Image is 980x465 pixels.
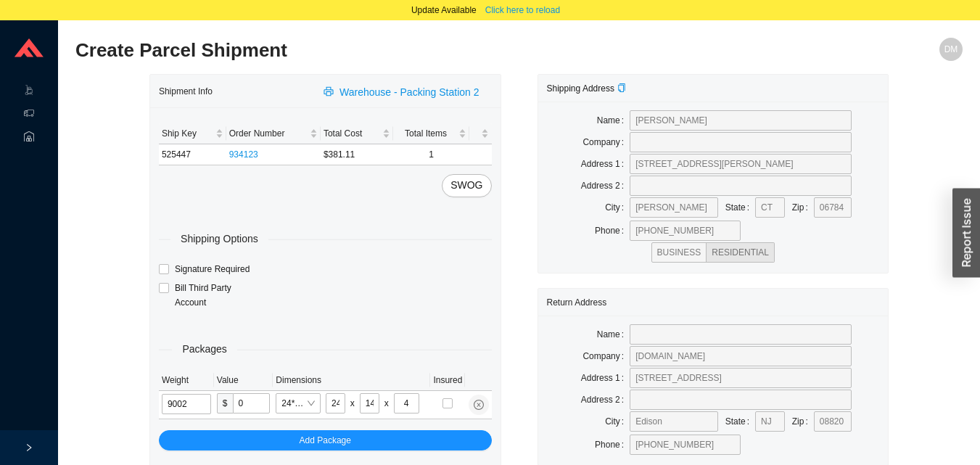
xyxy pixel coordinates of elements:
[75,38,741,63] h2: Create Parcel Shipment
[384,396,389,411] div: x
[229,126,307,141] span: Order Number
[172,341,236,358] span: Packages
[214,370,273,391] th: Value
[393,144,470,165] td: 1
[159,144,226,165] td: 525447
[712,247,769,258] span: RESIDENTIAL
[792,411,814,432] label: Zip
[657,247,701,258] span: BUSINESS
[162,126,213,141] span: Ship Key
[582,132,630,152] label: Company
[321,123,393,144] th: Total Cost sortable
[169,262,255,276] span: Signature Required
[581,368,630,388] label: Address 1
[581,390,630,410] label: Address 2
[725,197,755,218] label: State
[547,83,626,94] span: Shipping Address
[617,81,626,96] div: Copy
[547,289,880,316] div: Return Address
[159,78,315,104] div: Shipment Info
[396,126,456,141] span: Total Items
[430,370,465,391] th: Insured
[605,197,630,218] label: City
[469,395,489,415] button: close-circle
[394,393,419,413] input: H
[442,174,491,197] button: SWOG
[393,123,470,144] th: Total Items sortable
[324,86,337,98] span: printer
[229,149,258,160] a: 934123
[25,443,33,452] span: right
[450,177,482,194] span: SWOG
[581,154,630,174] label: Address 1
[944,38,958,61] span: DM
[159,123,226,144] th: Ship Key sortable
[321,144,393,165] td: $381.11
[582,346,630,366] label: Company
[595,221,630,241] label: Phone
[469,123,491,144] th: undefined sortable
[273,370,430,391] th: Dimensions
[170,231,268,247] span: Shipping Options
[792,197,814,218] label: Zip
[324,126,379,141] span: Total Cost
[326,393,345,413] input: L
[581,176,630,196] label: Address 2
[159,370,214,391] th: Weight
[315,81,491,102] button: printerWarehouse - Packing Station 2
[595,435,630,455] label: Phone
[226,123,321,144] th: Order Number sortable
[617,83,626,92] span: copy
[360,393,379,413] input: W
[159,430,492,450] button: Add Package
[300,433,351,448] span: Add Package
[217,393,233,413] span: $
[597,324,630,345] label: Name
[339,84,479,101] span: Warehouse - Packing Station 2
[169,281,265,310] span: Bill Third Party Account
[725,411,755,432] label: State
[605,411,630,432] label: City
[350,396,355,411] div: x
[485,3,560,17] span: Click here to reload
[597,110,630,131] label: Name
